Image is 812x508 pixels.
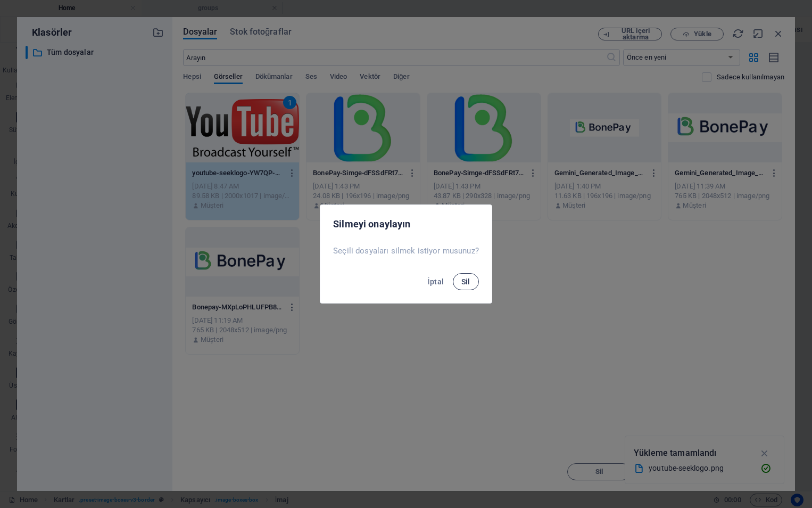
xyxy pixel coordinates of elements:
p: Seçili dosyaları silmek istiyor musunuz? [333,245,479,256]
span: Sil [461,277,470,286]
button: İptal [424,273,449,290]
span: İptal [428,277,444,286]
h2: Silmeyi onaylayın [333,218,479,231]
button: Sil [453,273,479,290]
